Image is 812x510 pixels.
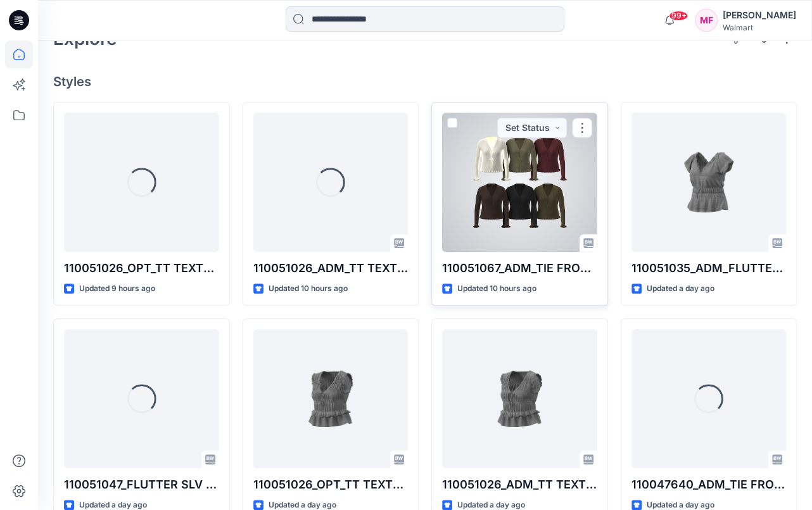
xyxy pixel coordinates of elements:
[79,282,155,295] p: Updated 9 hours ago
[723,8,796,23] div: [PERSON_NAME]
[669,11,688,21] span: 99+
[64,259,219,277] p: 110051026_OPT_TT TEXTURED TIE FRONT TOP
[457,282,536,295] p: Updated 10 hours ago
[269,282,348,295] p: Updated 10 hours ago
[442,113,597,252] a: 110051067_ADM_TIE FRONT CARDIGAN
[442,476,597,494] p: 110051026_ADM_TT TEXTURED TIE FRONT TOP
[64,476,219,494] p: 110051047_FLUTTER SLV TIE TOP
[253,259,409,277] p: 110051026_ADM_TT TEXTURED TIE FRONT TOP
[631,259,787,277] p: 110051035_ADM_FLUTTER SLV TIE TOP
[695,9,718,32] div: MF
[442,259,597,277] p: 110051067_ADM_TIE FRONT CARDIGAN
[723,23,796,32] div: Walmart
[253,329,409,468] a: 110051026_OPT_TT TEXTURED TIE FRONT TOP
[647,282,714,295] p: Updated a day ago
[631,113,787,252] a: 110051035_ADM_FLUTTER SLV TIE TOP
[442,329,597,468] a: 110051026_ADM_TT TEXTURED TIE FRONT TOP
[631,476,787,494] p: 110047640_ADM_TIE FRONT CARDIGAN
[53,28,117,49] h2: Explore
[53,74,797,89] h4: Styles
[253,476,409,494] p: 110051026_OPT_TT TEXTURED TIE FRONT TOP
